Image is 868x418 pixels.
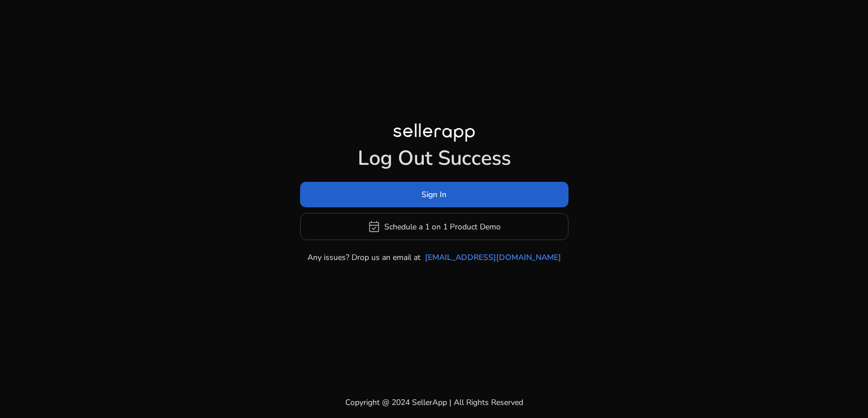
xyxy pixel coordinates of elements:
span: Sign In [422,189,446,201]
p: Any issues? Drop us an email at [307,251,420,263]
button: Sign In [300,182,568,207]
h1: Log Out Success [300,146,568,170]
span: event_available [367,220,381,233]
button: event_availableSchedule a 1 on 1 Product Demo [300,213,568,240]
a: [EMAIL_ADDRESS][DOMAIN_NAME] [425,251,561,263]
